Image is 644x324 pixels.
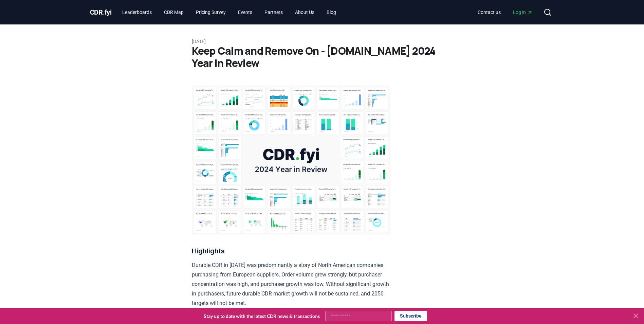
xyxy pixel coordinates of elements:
[192,246,390,256] h3: Highlights
[159,6,189,18] a: CDR Map
[192,38,453,45] p: [DATE]
[472,6,506,18] a: Contact us
[192,260,390,308] p: Durable CDR in [DATE] was predominantly a story of North American companies purchasing from Europ...
[117,6,342,18] nav: Main
[290,6,320,18] a: About Us
[508,6,538,18] a: Log in
[192,86,390,235] img: blog post image
[513,9,533,16] span: Log in
[117,6,157,18] a: Leaderboards
[321,6,342,18] a: Blog
[259,6,288,18] a: Partners
[103,8,105,16] span: .
[472,6,538,18] nav: Main
[190,6,231,18] a: Pricing Survey
[90,8,112,16] span: CDR fyi
[90,7,112,17] a: CDR.fyi
[233,6,258,18] a: Events
[192,45,453,69] h1: Keep Calm and Remove On - [DOMAIN_NAME] 2024 Year in Review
